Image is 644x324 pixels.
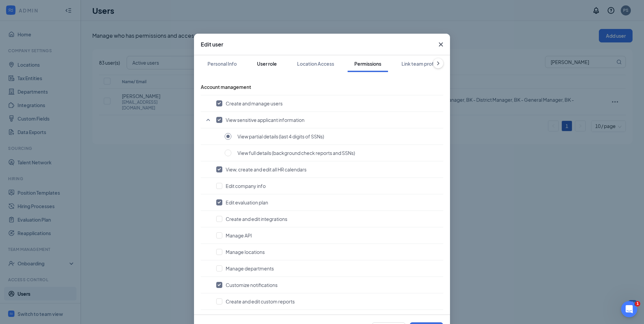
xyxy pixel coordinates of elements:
[237,133,324,140] span: View partial details (last 4 digits of SSNs)
[216,100,440,107] button: Create and manage users
[216,117,440,123] button: View sensitive applicant information
[226,282,278,288] span: Customize notifications
[216,298,440,305] button: Create and edit custom reports
[216,216,440,222] button: Create and edit integrations
[226,298,295,305] span: Create and edit custom reports
[216,282,440,288] button: Customize notifications
[635,301,640,306] span: 1
[354,60,381,67] div: Permissions
[216,199,440,206] button: Edit evaluation plan
[216,265,440,272] button: Manage departments
[216,249,440,255] button: Manage locations
[297,60,334,67] div: Location Access
[226,216,287,222] span: Create and edit integrations
[621,301,637,317] iframe: Intercom live chat
[225,149,440,157] button: View full details (background check reports and SSNs)
[201,84,251,90] span: Account management
[216,232,440,239] button: Manage API
[401,60,439,67] div: Link team profile
[257,60,277,67] div: User role
[226,117,304,123] span: View sensitive applicant information
[201,41,223,48] h3: Edit user
[226,183,266,189] span: Edit company info
[226,232,252,239] span: Manage API
[432,34,450,55] button: Close
[226,265,274,272] span: Manage departments
[226,249,265,255] span: Manage locations
[226,100,283,107] span: Create and manage users
[204,116,212,124] svg: SmallChevronUp
[437,40,445,48] svg: Cross
[237,150,355,156] span: View full details (background check reports and SSNs)
[207,60,237,67] div: Personal Info
[433,58,443,68] button: ChevronRight
[226,166,307,173] span: View, create and edit all HR calendars
[225,133,440,140] button: View partial details (last 4 digits of SSNs)
[216,183,440,189] button: Edit company info
[226,199,268,206] span: Edit evaluation plan
[216,166,440,173] button: View, create and edit all HR calendars
[435,60,442,67] svg: ChevronRight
